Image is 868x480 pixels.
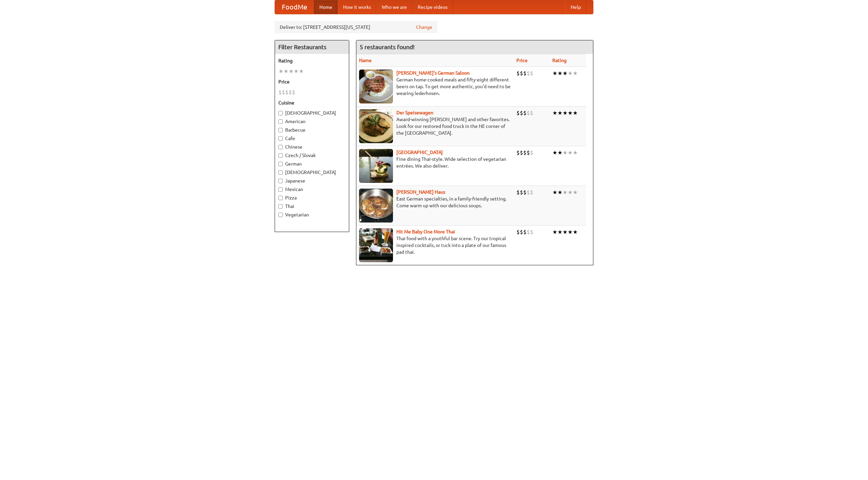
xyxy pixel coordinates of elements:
li: $ [527,189,530,196]
li: $ [530,189,533,196]
img: satay.jpg [359,149,393,183]
input: Thai [278,204,283,209]
label: Cafe [278,135,346,142]
li: ★ [557,70,563,77]
img: kohlhaus.jpg [359,189,393,223]
li: $ [520,189,523,196]
li: ★ [552,228,557,236]
li: $ [527,149,530,156]
li: ★ [573,149,578,156]
li: $ [289,89,292,96]
input: Pizza [278,196,283,200]
label: Czech / Slovak [278,152,346,159]
li: ★ [568,228,573,236]
li: ★ [557,109,563,117]
li: ★ [557,149,563,156]
li: ★ [557,189,563,196]
li: $ [520,70,523,77]
li: ★ [563,109,568,117]
li: ★ [283,68,289,75]
h5: Price [278,78,346,85]
li: ★ [568,149,573,156]
label: [DEMOGRAPHIC_DATA] [278,169,346,176]
a: Rating [552,58,567,63]
li: ★ [563,228,568,236]
a: Hit Me Baby One More Thai [396,229,455,234]
img: esthers.jpg [359,70,393,103]
a: [GEOGRAPHIC_DATA] [396,150,443,155]
a: FoodMe [275,0,314,14]
h5: Cuisine [278,99,346,106]
li: ★ [573,70,578,77]
li: ★ [294,68,299,75]
li: $ [530,109,533,117]
input: Chinese [278,145,283,149]
li: ★ [563,149,568,156]
img: babythai.jpg [359,228,393,262]
li: $ [523,70,527,77]
li: ★ [299,68,304,75]
li: $ [527,70,530,77]
li: ★ [563,189,568,196]
input: Vegetarian [278,213,283,217]
li: ★ [568,189,573,196]
label: Vegetarian [278,211,346,218]
a: Who we are [376,0,412,14]
a: Home [314,0,338,14]
li: ★ [552,70,557,77]
li: $ [527,109,530,117]
p: Thai food with a youthful bar scene. Try our tropical inspired cocktails, or tuck into a plate of... [359,235,511,255]
li: $ [523,109,527,117]
p: Fine dining Thai-style. Wide selection of vegetarian entrées. We also deliver. [359,156,511,169]
li: ★ [573,189,578,196]
label: Barbecue [278,127,346,133]
li: $ [282,89,285,96]
input: Mexican [278,187,283,192]
input: [DEMOGRAPHIC_DATA] [278,170,283,175]
a: Price [516,58,528,63]
li: ★ [573,228,578,236]
li: $ [516,109,520,117]
label: American [278,118,346,125]
li: ★ [289,68,294,75]
li: $ [520,109,523,117]
p: East German specialties, in a family-friendly setting. Come warm up with our delicious soups. [359,195,511,209]
input: German [278,162,283,166]
h4: Filter Restaurants [275,40,349,54]
a: [PERSON_NAME] Haus [396,189,445,195]
a: [PERSON_NAME]'s German Saloon [396,70,470,76]
a: Der Speisewagen [396,110,433,115]
li: ★ [563,70,568,77]
input: Japanese [278,179,283,183]
li: $ [285,89,289,96]
li: $ [527,228,530,236]
li: $ [516,189,520,196]
li: $ [516,228,520,236]
input: Barbecue [278,128,283,132]
li: ★ [552,189,557,196]
label: Pizza [278,194,346,201]
li: $ [530,70,533,77]
ng-pluralize: 5 restaurants found! [360,44,415,50]
img: speisewagen.jpg [359,109,393,143]
li: ★ [568,109,573,117]
li: ★ [568,70,573,77]
li: $ [516,70,520,77]
li: ★ [552,149,557,156]
input: American [278,119,283,124]
a: Recipe videos [412,0,453,14]
label: Chinese [278,143,346,150]
p: Award-winning [PERSON_NAME] and other favorites. Look for our restored food truck in the NE corne... [359,116,511,136]
a: Change [416,24,432,31]
li: ★ [573,109,578,117]
a: Help [565,0,586,14]
li: $ [520,228,523,236]
a: How it works [338,0,376,14]
p: German home-cooked meals and fifty-eight different beers on tap. To get more authentic, you'd nee... [359,76,511,97]
h5: Rating [278,57,346,64]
